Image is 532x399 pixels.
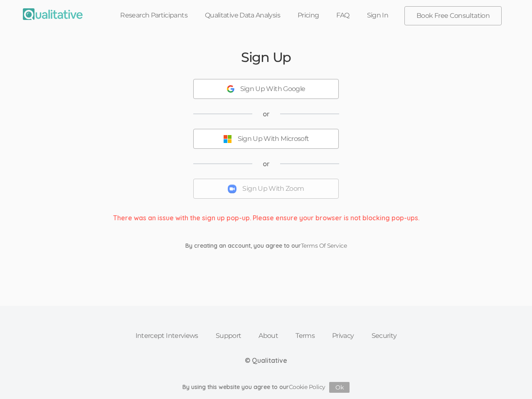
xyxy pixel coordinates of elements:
a: FAQ [328,6,358,25]
img: Sign Up With Google [227,85,234,93]
div: Sign Up With Zoom [242,184,304,194]
img: Qualitative [23,8,83,20]
a: Sign In [358,6,397,25]
span: or [263,109,270,119]
h2: Sign Up [241,50,291,64]
a: Cookie Policy [289,383,325,391]
a: Security [363,327,406,345]
a: Intercept Interviews [127,327,207,345]
a: About [250,327,287,345]
button: Sign Up With Microsoft [193,129,339,149]
div: © Qualitative [245,356,287,365]
button: Ok [329,382,350,393]
img: Sign Up With Microsoft [223,135,232,143]
div: There was an issue with the sign up pop-up. Please ensure your browser is not blocking pop-ups. [107,213,426,223]
div: Sign Up With Microsoft [238,134,309,144]
div: Sign Up With Google [240,84,305,94]
div: By using this website you agree to our [182,382,350,393]
a: Terms Of Service [301,242,347,249]
a: Terms [287,327,323,345]
button: Sign Up With Google [193,79,339,99]
a: Pricing [289,6,328,25]
a: Support [207,327,250,345]
img: Sign Up With Zoom [228,185,236,193]
a: Qualitative Data Analysis [196,6,289,25]
a: Privacy [323,327,363,345]
a: Research Participants [111,6,196,25]
a: Book Free Consultation [405,7,501,25]
div: By creating an account, you agree to our [179,241,353,250]
iframe: Chat Widget [490,359,532,399]
span: or [263,159,270,169]
button: Sign Up With Zoom [193,179,339,199]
